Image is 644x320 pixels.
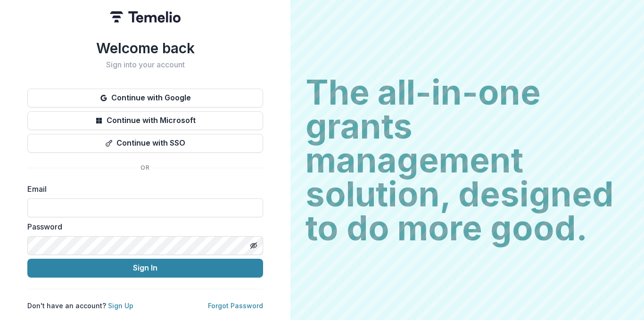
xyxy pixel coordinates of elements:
button: Continue with SSO [27,134,263,153]
button: Continue with Microsoft [27,111,263,130]
a: Sign Up [108,302,133,310]
img: Temelio [110,11,181,23]
p: Don't have an account? [27,301,133,311]
h1: Welcome back [27,40,263,57]
button: Continue with Google [27,89,263,107]
h2: Sign into your account [27,60,263,69]
button: Toggle password visibility [246,238,261,253]
label: Password [27,221,257,232]
label: Email [27,183,257,195]
a: Forgot Password [208,302,263,310]
button: Sign In [27,259,263,278]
